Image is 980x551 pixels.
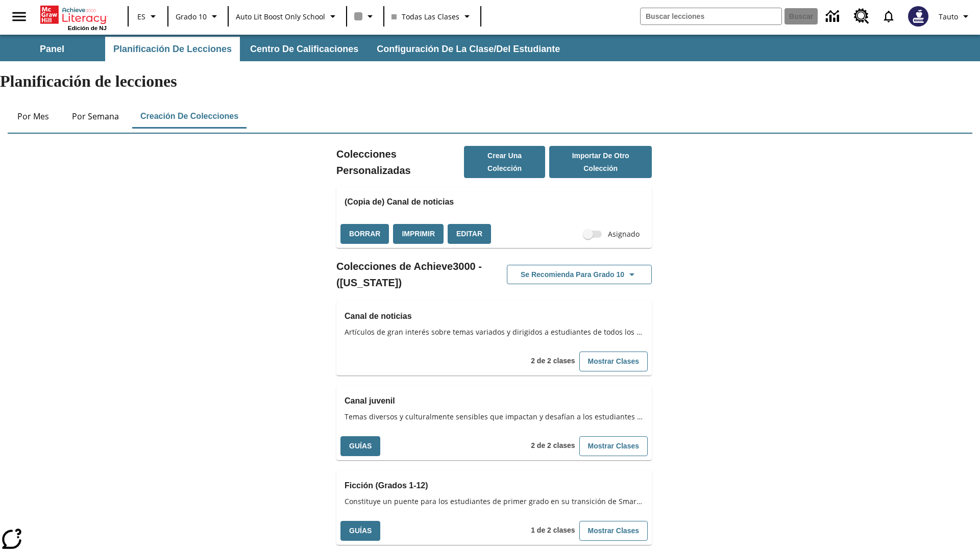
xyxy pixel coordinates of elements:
[848,3,875,30] a: Centro de recursos, Se abrirá en una pestaña nueva.
[345,496,644,507] span: Constituye un puente para los estudiantes de primer grado en su transición de SmartyAnts a Achiev...
[340,521,380,541] button: Guías
[68,25,107,31] span: Edición de NJ
[507,265,652,285] button: Se recomienda para Grado 10
[132,7,164,26] button: Lenguaje: ES, Selecciona un idioma
[531,357,575,365] span: 2 de 2 clases
[345,195,644,209] h3: (Copia de) Canal de noticias
[345,479,644,493] h3: Ficción (Grados 1-12)
[464,146,546,178] button: Crear una colección
[345,394,644,408] h3: Canal juvenil
[531,526,575,534] span: 1 de 2 clases
[939,11,958,22] span: Tauto
[4,2,34,32] button: Abrir el menú lateral
[369,37,568,61] button: Configuración de la clase/del estudiante
[132,104,247,129] button: Creación de colecciones
[345,411,644,422] span: Temas diversos y culturalmente sensibles que impactan y desafían a los estudiantes de la escuela ...
[902,3,935,30] button: Escoja un nuevo avatar
[393,224,444,244] button: Imprimir, Se abrirá en una ventana nueva
[641,8,781,24] input: Buscar campo
[531,441,575,449] span: 2 de 2 clases
[242,37,366,61] button: Centro de calificaciones
[345,327,644,337] span: Artículos de gran interés sobre temas variados y dirigidos a estudiantes de todos los grados.
[579,436,648,456] button: Mostrar Clases
[232,7,343,26] button: Escuela: Auto Lit Boost only School, Seleccione su escuela
[105,37,240,61] button: Planificación de lecciones
[549,146,652,178] button: Importar de otro Colección
[64,104,127,129] button: Por semana
[448,224,491,244] button: Editar
[345,309,644,323] h3: Canal de noticias
[40,5,107,25] a: Portada
[579,521,648,541] button: Mostrar Clases
[336,258,494,291] h2: Colecciones de Achieve3000 - ([US_STATE])
[236,11,325,22] span: Auto Lit Boost only School
[137,11,145,22] span: ES
[336,146,464,179] h2: Colecciones Personalizadas
[8,104,59,129] button: Por mes
[40,4,107,31] div: Portada
[608,229,640,239] span: Asignado
[387,7,477,26] button: Clase: Todas las clases, Selecciona una clase
[1,37,103,61] button: Panel
[340,436,380,456] button: Guías
[171,7,225,26] button: Grado: Grado 10, Elige un grado
[935,7,976,26] button: Perfil/Configuración
[908,6,928,27] img: Avatar
[176,11,207,22] span: Grado 10
[875,3,902,30] a: Notificaciones
[391,11,459,22] span: Todas las clases
[340,224,389,244] button: Borrar
[820,3,848,31] a: Centro de información
[579,352,648,371] button: Mostrar Clases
